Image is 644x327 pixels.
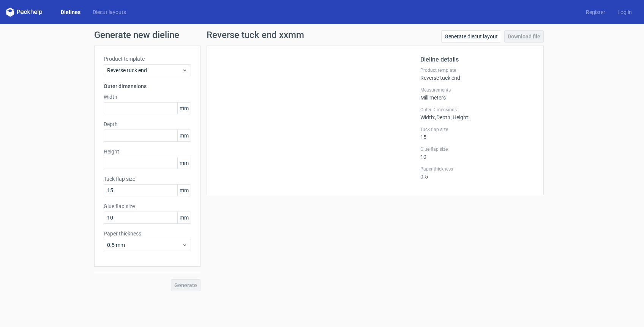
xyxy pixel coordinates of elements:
[104,93,191,101] label: Width
[451,114,469,120] span: , Height :
[104,175,191,183] label: Tuck flap size
[420,166,534,180] div: 0.5
[420,87,534,101] div: Millimeters
[107,66,182,74] span: Reverse tuck end
[107,241,182,249] span: 0.5 mm
[104,82,191,90] h3: Outer dimensions
[94,30,550,39] h1: Generate new dieline
[435,114,451,120] span: , Depth :
[207,30,304,39] h1: Reverse tuck end xxmm
[441,30,501,43] a: Generate diecut layout
[104,230,191,237] label: Paper thickness
[104,55,191,63] label: Product template
[420,87,534,93] label: Measurements
[420,146,534,152] label: Glue flap size
[420,114,435,120] span: Width :
[87,8,132,16] a: Diecut layouts
[104,148,191,155] label: Height
[177,103,191,114] span: mm
[177,157,191,169] span: mm
[420,166,534,172] label: Paper thickness
[420,55,534,64] h2: Dieline details
[177,130,191,141] span: mm
[611,8,638,16] a: Log in
[420,126,534,140] div: 15
[177,185,191,196] span: mm
[420,126,534,133] label: Tuck flap size
[104,120,191,128] label: Depth
[580,8,611,16] a: Register
[420,146,534,160] div: 10
[420,107,534,113] label: Outer Dimensions
[177,212,191,223] span: mm
[55,8,87,16] a: Dielines
[420,67,534,81] div: Reverse tuck end
[420,67,534,73] label: Product template
[104,202,191,210] label: Glue flap size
